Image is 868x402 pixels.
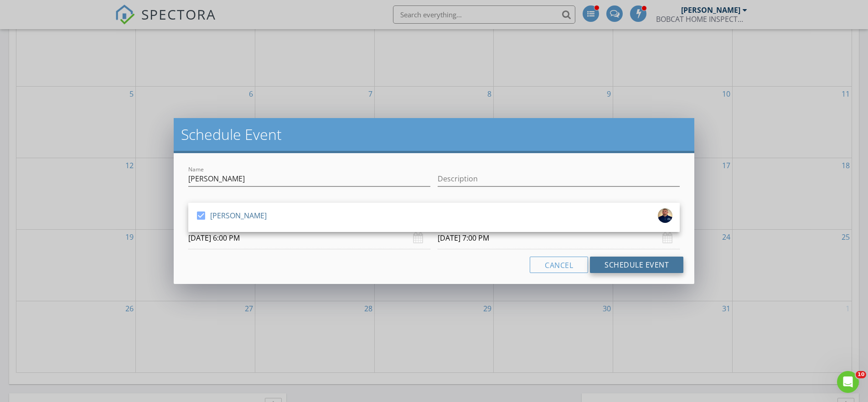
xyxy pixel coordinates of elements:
[210,208,267,223] div: [PERSON_NAME]
[438,227,680,249] input: Select date
[188,227,430,249] input: Select date
[181,125,687,144] h2: Schedule Event
[590,257,683,273] button: Schedule Event
[856,371,866,378] span: 10
[658,208,672,223] img: img_2996.jpeg
[530,257,588,273] button: Cancel
[837,371,859,393] iframe: Intercom live chat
